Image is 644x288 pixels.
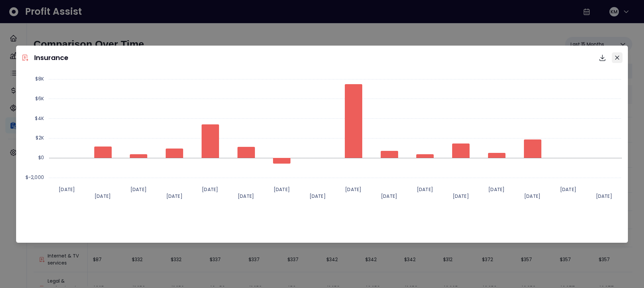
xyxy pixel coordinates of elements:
[202,186,218,193] text: [DATE]
[25,174,44,181] text: $-2,000
[345,186,361,193] text: [DATE]
[612,52,623,63] button: Close
[560,186,576,193] text: [DATE]
[166,193,182,199] text: [DATE]
[35,95,44,102] text: $6K
[34,53,68,63] p: Insurance
[130,186,147,193] text: [DATE]
[596,51,609,64] button: Download options
[38,154,44,161] text: $0
[35,115,44,122] text: $4K
[59,186,75,193] text: [DATE]
[453,193,469,199] text: [DATE]
[238,193,254,199] text: [DATE]
[381,193,397,199] text: [DATE]
[274,186,290,193] text: [DATE]
[488,186,504,193] text: [DATE]
[417,186,433,193] text: [DATE]
[36,134,44,141] text: $2K
[596,193,612,199] text: [DATE]
[35,75,44,82] text: $8K
[310,193,326,199] text: [DATE]
[95,193,111,199] text: [DATE]
[524,193,540,199] text: [DATE]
